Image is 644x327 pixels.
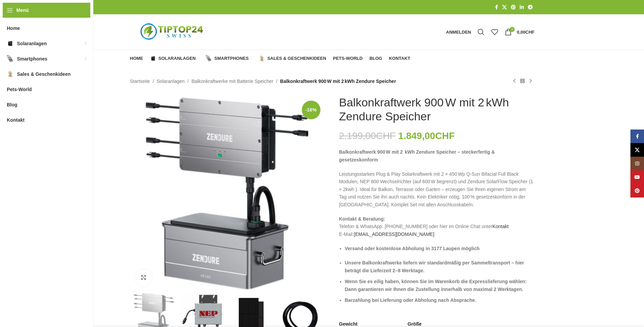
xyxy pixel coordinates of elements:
span: Blog [7,99,17,111]
span: -16% [302,101,320,119]
span: Balkonkraftwerk 900 W mit 2 kWh Zendure Speicher [280,78,396,85]
a: Solaranlagen [150,52,199,65]
a: Kontakt [389,52,410,65]
span: Menü [16,6,29,14]
span: Kontakt [389,56,410,61]
a: Blog [369,52,382,65]
span: Home [130,56,143,61]
bdi: 2.199,00 [339,131,396,141]
a: Kontakt [493,224,509,229]
a: Pinterest Social Link [509,3,518,12]
a: Vorheriges Produkt [510,77,518,85]
span: 0 [510,27,515,32]
strong: Kontakt & Beratung: [339,216,385,222]
img: Solaranlagen [150,55,156,62]
span: Pets-World [7,83,32,96]
a: Nächstes Produkt [527,77,535,85]
span: Solaranlagen [159,56,196,61]
span: Smartphones [214,56,249,61]
a: Logo der Website [130,29,215,34]
a: Balkonkraftwerke mit Batterie Speicher [191,78,273,85]
span: CHF [526,30,535,35]
div: Meine Wunschliste [488,25,501,39]
a: Startseite [130,78,150,85]
strong: Barzahlung bei Lieferung oder Abholung nach Absprache. [345,297,476,303]
a: 0 0,00CHF [501,25,538,39]
h1: Balkonkraftwerk 900 W mit 2 kWh Zendure Speicher [339,96,535,123]
a: X Social Link [500,3,509,12]
a: Instagram Social Link [630,157,644,170]
a: [EMAIL_ADDRESS][DOMAIN_NAME] [354,231,434,237]
bdi: 1.849,00 [398,131,455,141]
a: Facebook Social Link [630,130,644,143]
a: Facebook Social Link [493,3,500,12]
strong: Unsere Balkonkraftwerke liefern wir standardmäßig per Sammeltransport – hier beträgt die Lieferze... [345,260,524,273]
a: Home [130,52,143,65]
a: Telegram Social Link [526,3,535,12]
a: Anmelden [443,25,475,39]
p: Leistungsstarkes Plug & Play Solarkraftwerk mit 2 × 450 Wp Q‑Sun Bifacial Full Black Modulen, NEP... [339,170,535,208]
strong: Versand oder kostenlose Abholung in 3177 Laupen möglich [345,246,480,251]
div: Hauptnavigation [127,52,414,65]
img: Smartphones [206,55,212,62]
span: Kontakt [7,114,24,126]
img: Solaranlagen [7,40,14,47]
bdi: 0,00 [517,30,534,35]
a: Sales & Geschenkideen [259,52,326,65]
a: YouTube Social Link [630,170,644,184]
img: Sales & Geschenkideen [259,55,265,62]
span: Pets-World [333,56,363,61]
img: Smartphones [7,55,14,62]
span: CHF [435,131,455,141]
strong: Balkonkraftwerk 900 W mit 2 kWh Zendure Speicher – steckerfertig & gesetzeskonform [339,149,495,162]
img: Zendure-Solaflow [130,96,326,291]
span: Solaranlagen [17,37,47,50]
nav: Breadcrumb [130,78,396,85]
a: Smartphones [206,52,252,65]
span: Smartphones [17,53,47,65]
img: Sales & Geschenkideen [7,71,14,78]
a: Pets-World [333,52,363,65]
a: Pinterest Social Link [630,184,644,197]
a: Suche [474,25,488,39]
span: CHF [376,131,396,141]
p: Telefon & WhatsApp: [PHONE_NUMBER] oder hier im Online Chat unter E-Mail: [339,215,535,238]
span: Home [7,22,20,34]
strong: Wenn Sie es eilig haben, können Sie im Warenkorb die Expresslieferung wählen: Dann garantieren wi... [345,279,527,292]
span: Sales & Geschenkideen [267,56,326,61]
a: X Social Link [630,143,644,157]
span: Anmelden [446,30,471,34]
span: Blog [369,56,382,61]
a: LinkedIn Social Link [518,3,526,12]
span: Sales & Geschenkideen [17,68,71,80]
a: Solaranlagen [157,78,185,85]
